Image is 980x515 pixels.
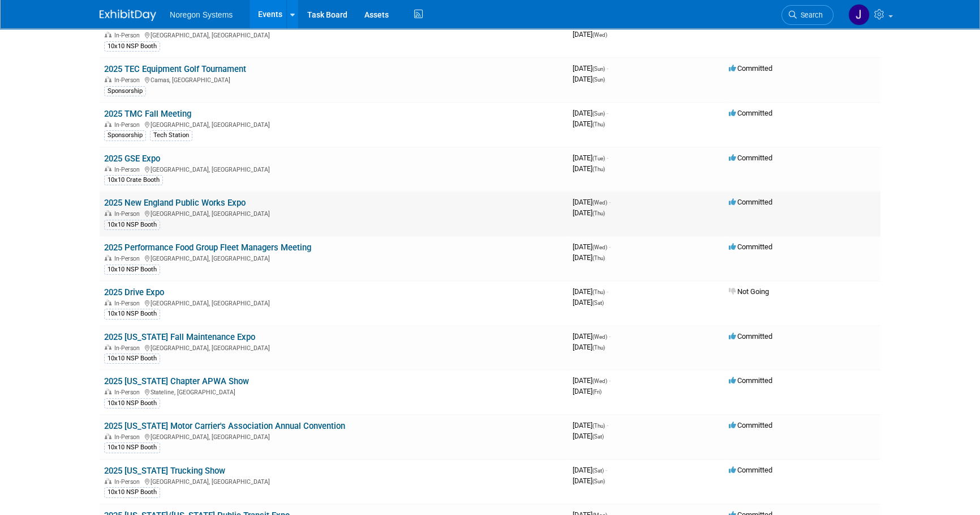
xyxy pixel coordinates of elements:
[114,433,143,441] span: In-Person
[104,253,564,262] div: [GEOGRAPHIC_DATA], [GEOGRAPHIC_DATA]
[104,354,160,364] div: 10x10 NSP Booth
[105,300,111,305] img: In-Person Event
[573,287,608,296] span: [DATE]
[592,110,605,117] span: (Sun)
[573,208,605,217] span: [DATE]
[104,164,564,173] div: [GEOGRAPHIC_DATA], [GEOGRAPHIC_DATA]
[573,421,608,429] span: [DATE]
[607,154,608,162] span: -
[573,298,604,307] span: [DATE]
[592,155,605,161] span: (Tue)
[104,309,160,319] div: 10x10 NSP Booth
[573,30,607,39] span: [DATE]
[104,175,163,185] div: 10x10 Crate Booth
[781,5,833,25] a: Search
[592,478,605,484] span: (Sun)
[104,64,246,74] a: 2025 TEC Equipment Golf Tournament
[729,376,772,385] span: Committed
[105,121,111,127] img: In-Person Event
[104,208,564,218] div: [GEOGRAPHIC_DATA], [GEOGRAPHIC_DATA]
[609,242,611,251] span: -
[104,442,160,453] div: 10x10 NSP Booth
[592,344,605,351] span: (Thu)
[592,389,601,395] span: (Fri)
[573,154,608,162] span: [DATE]
[729,109,772,117] span: Committed
[114,478,143,486] span: In-Person
[729,242,772,251] span: Committed
[573,466,607,474] span: [DATE]
[729,198,772,206] span: Committed
[592,334,607,340] span: (Wed)
[104,41,160,52] div: 10x10 NSP Booth
[105,32,111,37] img: In-Person Event
[573,376,611,385] span: [DATE]
[104,265,160,275] div: 10x10 NSP Booth
[592,199,607,206] span: (Wed)
[592,166,605,172] span: (Thu)
[607,421,608,429] span: -
[114,32,143,39] span: In-Person
[104,86,146,96] div: Sponsorship
[104,476,564,486] div: [GEOGRAPHIC_DATA], [GEOGRAPHIC_DATA]
[592,210,605,216] span: (Thu)
[105,433,111,439] img: In-Person Event
[104,398,160,408] div: 10x10 NSP Booth
[104,298,564,307] div: [GEOGRAPHIC_DATA], [GEOGRAPHIC_DATA]
[729,421,772,429] span: Committed
[573,120,605,128] span: [DATE]
[114,300,143,307] span: In-Person
[105,478,111,484] img: In-Person Event
[573,476,605,485] span: [DATE]
[105,76,111,82] img: In-Person Event
[114,166,143,173] span: In-Person
[104,154,160,164] a: 2025 GSE Expo
[104,30,564,39] div: [GEOGRAPHIC_DATA], [GEOGRAPHIC_DATA]
[573,109,608,117] span: [DATE]
[105,210,111,216] img: In-Person Event
[592,467,604,474] span: (Sat)
[605,466,607,474] span: -
[592,244,607,250] span: (Wed)
[729,154,772,162] span: Committed
[573,64,608,73] span: [DATE]
[104,387,564,396] div: Stateline, [GEOGRAPHIC_DATA]
[607,109,608,117] span: -
[104,198,246,208] a: 2025 New England Public Works Expo
[114,255,143,262] span: In-Person
[592,378,607,384] span: (Wed)
[592,255,605,261] span: (Thu)
[609,332,611,341] span: -
[104,376,249,386] a: 2025 [US_STATE] Chapter APWA Show
[797,11,823,19] span: Search
[848,4,870,25] img: Johana Gil
[114,121,143,129] span: In-Person
[573,332,611,341] span: [DATE]
[104,130,146,141] div: Sponsorship
[573,253,605,262] span: [DATE]
[573,432,604,440] span: [DATE]
[114,389,143,396] span: In-Person
[114,210,143,218] span: In-Person
[573,242,611,251] span: [DATE]
[104,466,225,476] a: 2025 [US_STATE] Trucking Show
[105,389,111,394] img: In-Person Event
[573,164,605,173] span: [DATE]
[607,64,608,73] span: -
[105,255,111,261] img: In-Person Event
[729,287,769,296] span: Not Going
[104,120,564,129] div: [GEOGRAPHIC_DATA], [GEOGRAPHIC_DATA]
[114,344,143,352] span: In-Person
[592,121,605,127] span: (Thu)
[607,287,608,296] span: -
[729,466,772,474] span: Committed
[104,220,160,230] div: 10x10 NSP Booth
[592,76,605,83] span: (Sun)
[104,343,564,352] div: [GEOGRAPHIC_DATA], [GEOGRAPHIC_DATA]
[609,198,611,206] span: -
[729,64,772,73] span: Committed
[104,421,345,431] a: 2025 [US_STATE] Motor Carrier's Association Annual Convention
[114,76,143,84] span: In-Person
[592,66,605,72] span: (Sun)
[104,242,311,253] a: 2025 Performance Food Group Fleet Managers Meeting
